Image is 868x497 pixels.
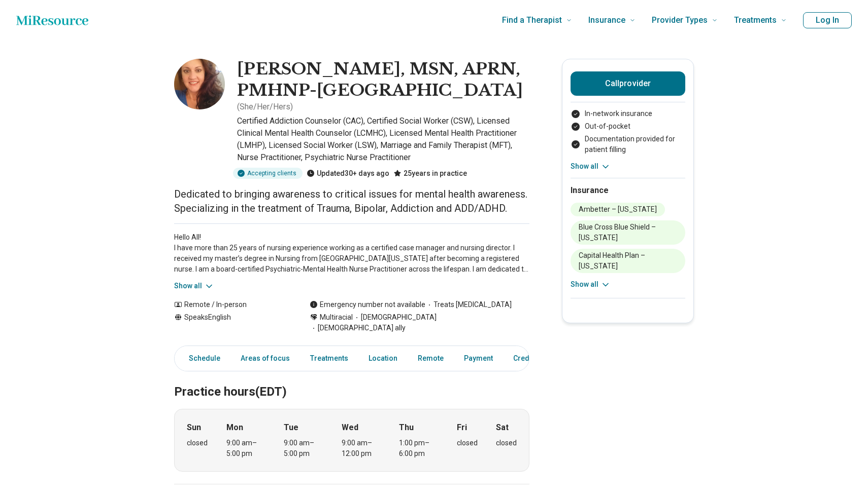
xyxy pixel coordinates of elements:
button: Show all [174,281,214,291]
div: Updated 30+ days ago [307,168,389,179]
strong: Fri [457,422,467,434]
li: Out-of-pocket [571,121,685,132]
a: Areas of focus [235,348,296,369]
div: closed [496,438,517,448]
div: 1:00 pm – 6:00 pm [399,438,438,459]
div: 9:00 am – 12:00 pm [342,438,381,459]
button: Show all [571,161,611,172]
li: Documentation provided for patient filling [571,134,685,155]
span: [DEMOGRAPHIC_DATA] [353,312,437,323]
a: Home page [16,10,88,30]
a: Remote [412,348,450,369]
button: Callprovider [571,71,685,96]
h2: Practice hours (EDT) [174,359,529,401]
div: 9:00 am – 5:00 pm [284,438,323,459]
a: Location [362,348,404,369]
strong: Wed [342,422,358,434]
span: Insurance [588,13,625,27]
div: 9:00 am – 5:00 pm [226,438,265,459]
div: Speaks English [174,312,289,333]
span: [DEMOGRAPHIC_DATA] ally [310,323,406,333]
span: Provider Types [652,13,708,27]
strong: Tue [284,422,298,434]
div: closed [457,438,478,448]
div: 25 years in practice [393,168,467,179]
a: Credentials [507,348,558,369]
button: Log In [803,12,852,28]
a: Payment [458,348,499,369]
li: Capital Health Plan – [US_STATE] [571,249,685,273]
div: Accepting clients [233,168,303,179]
strong: Sat [496,422,509,434]
strong: Mon [226,422,243,434]
a: Schedule [177,348,226,369]
li: Blue Cross Blue Shield – [US_STATE] [571,220,685,245]
span: Find a Therapist [502,13,562,27]
div: When does the program meet? [174,409,529,472]
button: Show all [571,279,611,290]
a: Treatments [304,348,354,369]
div: closed [187,438,208,448]
div: Remote / In-person [174,299,289,310]
p: Dedicated to bringing awareness to critical issues for mental health awareness. Specializing in t... [174,187,529,215]
p: Certified Addiction Counselor (CAC), Certified Social Worker (CSW), Licensed Clinical Mental Heal... [237,115,529,164]
h2: Insurance [571,184,685,197]
li: Ambetter – [US_STATE] [571,203,665,216]
ul: Payment options [571,108,685,155]
img: Julianne Fountain, MSN, APRN, PMHNP-BC, Certified Addiction Counselor (CAC) [174,59,225,109]
span: Multiracial [320,312,353,323]
strong: Sun [187,422,201,434]
p: Hello All! I have more than 25 years of nursing experience working as a certified case manager an... [174,232,529,275]
strong: Thu [399,422,414,434]
span: Treatments [734,13,777,27]
h1: [PERSON_NAME], MSN, APRN, PMHNP-[GEOGRAPHIC_DATA] [237,59,529,101]
p: ( She/Her/Hers ) [237,101,293,113]
span: Treats [MEDICAL_DATA] [425,299,512,310]
div: Emergency number not available [310,299,425,310]
li: In-network insurance [571,108,685,119]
